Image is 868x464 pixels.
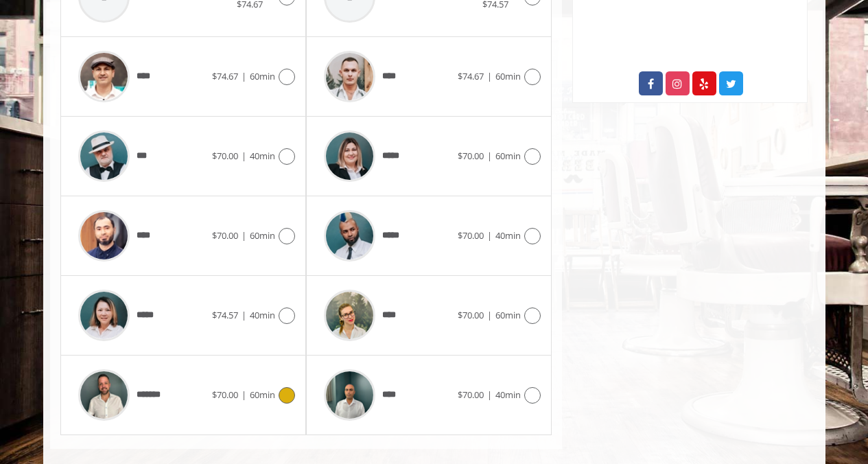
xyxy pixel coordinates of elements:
[495,229,521,242] span: 40min
[250,388,275,401] span: 60min
[495,388,521,401] span: 40min
[212,309,238,321] span: $74.57
[458,229,484,242] span: $70.00
[250,309,275,321] span: 40min
[487,309,492,321] span: |
[487,150,492,162] span: |
[495,70,521,82] span: 60min
[487,70,492,82] span: |
[242,150,246,162] span: |
[250,70,275,82] span: 60min
[242,388,246,401] span: |
[495,309,521,321] span: 60min
[458,388,484,401] span: $70.00
[495,150,521,162] span: 60min
[250,150,275,162] span: 40min
[458,309,484,321] span: $70.00
[487,229,492,242] span: |
[242,70,246,82] span: |
[487,388,492,401] span: |
[212,229,238,242] span: $70.00
[458,150,484,162] span: $70.00
[242,309,246,321] span: |
[242,229,246,242] span: |
[250,229,275,242] span: 60min
[212,388,238,401] span: $70.00
[212,150,238,162] span: $70.00
[212,70,238,82] span: $74.67
[458,70,484,82] span: $74.67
